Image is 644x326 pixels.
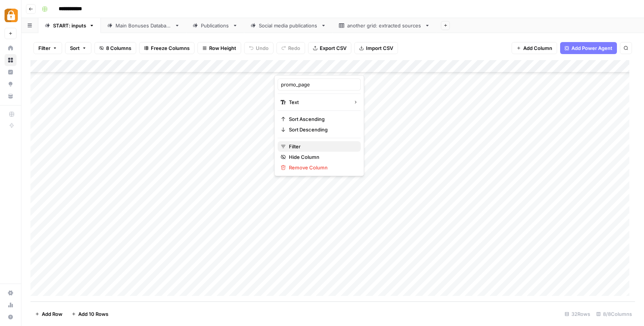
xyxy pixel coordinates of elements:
[38,44,50,52] span: Filter
[106,44,131,52] span: 8 Columns
[42,310,62,318] span: Add Row
[115,22,172,29] div: Main Bonuses Database
[197,42,241,54] button: Row Height
[186,18,244,33] a: Publications
[33,42,62,54] button: Filter
[259,22,318,29] div: Social media publications
[53,22,86,29] div: START: inputs
[288,44,300,52] span: Redo
[209,44,236,52] span: Row Height
[101,18,186,33] a: Main Bonuses Database
[5,42,17,54] a: Home
[78,310,108,318] span: Add 10 Rows
[571,44,612,52] span: Add Power Agent
[70,44,80,52] span: Sort
[308,42,351,54] button: Export CSV
[65,42,91,54] button: Sort
[38,18,101,33] a: START: inputs
[5,9,18,22] img: Adzz Logo
[201,22,229,29] div: Publications
[320,44,346,52] span: Export CSV
[289,115,355,123] span: Sort Ascending
[366,44,393,52] span: Import CSV
[94,42,136,54] button: 8 Columns
[289,164,355,171] span: Remove Column
[139,42,194,54] button: Freeze Columns
[5,54,17,66] a: Browse
[593,308,635,320] div: 8/8 Columns
[5,287,17,299] a: Settings
[289,143,355,150] span: Filter
[5,299,17,311] a: Usage
[67,308,113,320] button: Add 10 Rows
[354,42,398,54] button: Import CSV
[30,308,67,320] button: Add Row
[560,42,617,54] button: Add Power Agent
[562,308,593,320] div: 32 Rows
[5,78,17,90] a: Opportunities
[151,44,190,52] span: Freeze Columns
[333,18,436,33] a: another grid: extracted sources
[5,66,17,78] a: Insights
[5,311,17,323] button: Help + Support
[256,44,269,52] span: Undo
[5,6,17,25] button: Workspace: Adzz
[289,98,347,106] span: Text
[244,18,333,33] a: Social media publications
[289,126,355,133] span: Sort Descending
[523,44,552,52] span: Add Column
[289,153,355,161] span: Hide Column
[244,42,273,54] button: Undo
[276,42,305,54] button: Redo
[5,90,17,102] a: Your Data
[512,42,557,54] button: Add Column
[347,22,422,29] div: another grid: extracted sources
